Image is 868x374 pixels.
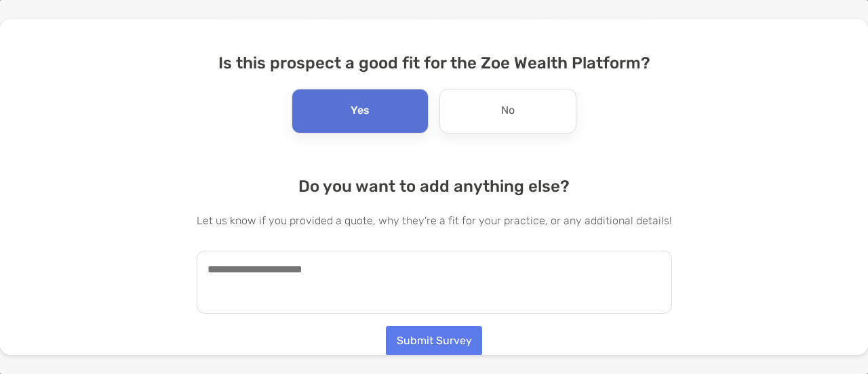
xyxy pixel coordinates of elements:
p: Let us know if you provided a quote, why they're a fit for your practice, or any additional details! [197,212,672,229]
button: Submit Survey [386,326,482,356]
h4: Is this prospect a good fit for the Zoe Wealth Platform? [197,54,672,72]
h4: Do you want to add anything else? [197,177,672,196]
p: No [501,100,515,122]
p: Yes [351,100,370,122]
